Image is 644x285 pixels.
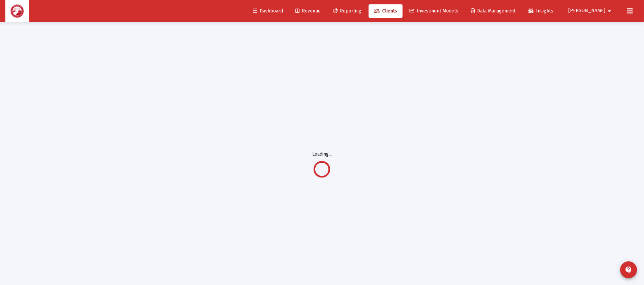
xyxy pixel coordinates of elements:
[410,8,459,14] span: Investment Models
[369,4,403,18] a: Clients
[471,8,516,14] span: Data Management
[466,4,521,18] a: Data Management
[606,4,614,18] mat-icon: arrow_drop_down
[290,4,326,18] a: Revenue
[561,4,622,17] button: [PERSON_NAME]
[569,8,606,14] span: [PERSON_NAME]
[247,4,288,18] a: Dashboard
[328,4,367,18] a: Reporting
[295,8,321,14] span: Revenue
[333,8,362,14] span: Reporting
[253,8,283,14] span: Dashboard
[374,8,397,14] span: Clients
[404,4,464,18] a: Investment Models
[523,4,559,18] a: Insights
[528,8,553,14] span: Insights
[10,4,24,18] img: Dashboard
[625,266,633,274] mat-icon: contact_support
